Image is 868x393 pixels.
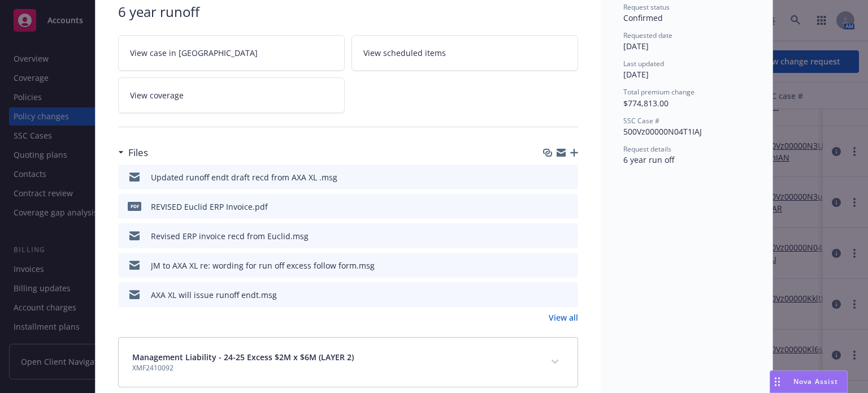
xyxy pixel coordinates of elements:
div: Revised ERP invoice recd from Euclid.msg [151,230,309,242]
div: 6 year runoff [118,2,578,21]
div: Management Liability - 24-25 Excess $2M x $6M (LAYER 2)XMF2410092expand content [119,338,578,387]
div: Files [118,145,148,160]
div: Updated runoff endt draft recd from AXA XL .msg [151,171,337,183]
button: download file [545,171,554,183]
span: Request details [623,144,671,154]
span: pdf [128,202,141,210]
a: View all [549,312,578,323]
span: Confirmed [623,12,663,23]
span: View scheduled items [363,47,446,59]
span: View coverage [130,89,184,101]
button: download file [545,201,554,213]
button: preview file [563,289,574,301]
span: $774,813.00 [623,98,669,109]
span: [DATE] [623,69,649,80]
span: Request status [623,2,670,12]
h3: Files [128,145,148,160]
button: download file [545,289,554,301]
button: Nova Assist [770,370,848,393]
span: Last updated [623,59,664,68]
span: Requested date [623,31,672,40]
button: preview file [563,260,574,271]
div: JM to AXA XL re: wording for run off excess follow form.msg [151,260,375,271]
span: Total premium change [623,87,695,97]
div: REVISED Euclid ERP Invoice.pdf [151,201,268,213]
span: 500Vz00000N04T1IAJ [623,126,702,137]
span: View case in [GEOGRAPHIC_DATA] [130,47,258,59]
button: download file [545,230,554,242]
span: XMF2410092 [132,363,354,373]
span: 6 year run off [623,154,674,165]
div: Drag to move [770,371,784,392]
span: SSC Case # [623,116,659,126]
span: Management Liability - 24-25 Excess $2M x $6M (LAYER 2) [132,351,354,363]
button: preview file [563,230,574,242]
button: download file [545,260,554,271]
span: [DATE] [623,41,649,51]
button: preview file [563,171,574,183]
a: View scheduled items [351,35,578,71]
button: expand content [546,353,564,371]
a: View coverage [118,77,345,113]
a: View case in [GEOGRAPHIC_DATA] [118,35,345,71]
div: AXA XL will issue runoff endt.msg [151,289,277,301]
span: Nova Assist [793,377,838,386]
button: preview file [563,201,574,213]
